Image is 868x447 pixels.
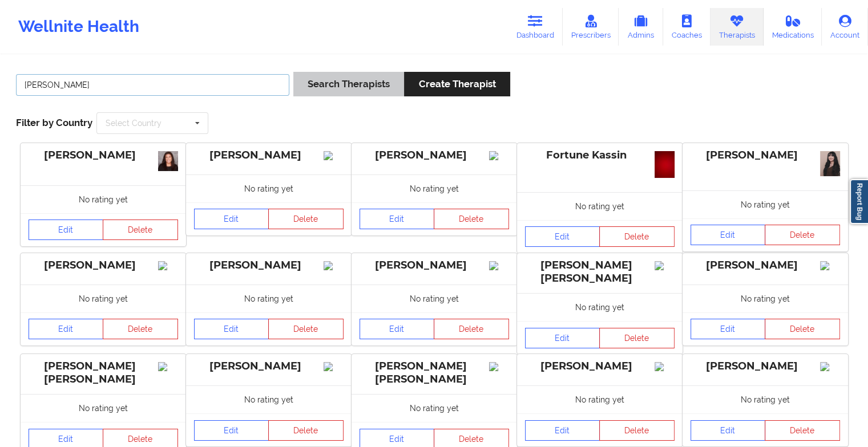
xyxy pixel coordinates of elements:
[434,319,509,339] button: Delete
[525,360,675,373] div: [PERSON_NAME]
[194,209,269,229] a: Edit
[710,8,764,46] a: Therapists
[158,362,178,371] img: Image%2Fplaceholer-image.png
[186,174,352,202] div: No rating yet
[352,285,517,312] div: No rating yet
[404,72,510,96] button: Create Therapist
[268,319,344,339] button: Delete
[324,362,344,371] img: Image%2Fplaceholer-image.png
[683,385,848,413] div: No rating yet
[599,328,675,348] button: Delete
[360,209,435,229] a: Edit
[691,319,766,339] a: Edit
[194,149,344,162] div: [PERSON_NAME]
[764,8,822,46] a: Medications
[683,190,848,218] div: No rating yet
[21,185,186,213] div: No rating yet
[360,259,509,272] div: [PERSON_NAME]
[29,220,104,240] a: Edit
[822,8,868,46] a: Account
[517,293,683,321] div: No rating yet
[525,328,600,348] a: Edit
[434,209,509,229] button: Delete
[29,360,178,386] div: [PERSON_NAME] [PERSON_NAME]
[525,420,600,441] a: Edit
[29,149,178,162] div: [PERSON_NAME]
[820,151,840,176] img: 173bf40d-99fe-4ea2-a48a-5003e07844f4_E31C922A-7B1B-4F62-8B48-1EA68DDA794B.jpeg
[599,226,675,247] button: Delete
[563,8,619,46] a: Prescribers
[525,149,675,162] div: Fortune Kassin
[508,8,563,46] a: Dashboard
[21,285,186,312] div: No rating yet
[360,149,509,162] div: [PERSON_NAME]
[21,394,186,422] div: No rating yet
[691,149,840,162] div: [PERSON_NAME]
[691,225,766,245] a: Edit
[489,151,509,160] img: Image%2Fplaceholer-image.png
[352,174,517,202] div: No rating yet
[16,74,289,96] input: Search Keywords
[489,261,509,270] img: Image%2Fplaceholer-image.png
[517,192,683,220] div: No rating yet
[619,8,663,46] a: Admins
[517,385,683,413] div: No rating yet
[525,259,675,285] div: [PERSON_NAME] [PERSON_NAME]
[691,360,840,373] div: [PERSON_NAME]
[194,259,344,272] div: [PERSON_NAME]
[599,420,675,441] button: Delete
[691,420,766,441] a: Edit
[655,362,675,371] img: Image%2Fplaceholer-image.png
[360,360,509,386] div: [PERSON_NAME] [PERSON_NAME]
[765,319,840,339] button: Delete
[663,8,710,46] a: Coaches
[29,259,178,272] div: [PERSON_NAME]
[194,420,269,441] a: Edit
[691,259,840,272] div: [PERSON_NAME]
[103,319,178,339] button: Delete
[194,360,344,373] div: [PERSON_NAME]
[29,319,104,339] a: Edit
[820,362,840,371] img: Image%2Fplaceholer-image.png
[489,362,509,371] img: Image%2Fplaceholer-image.png
[765,225,840,245] button: Delete
[683,285,848,312] div: No rating yet
[324,261,344,270] img: Image%2Fplaceholer-image.png
[268,420,344,441] button: Delete
[525,226,600,247] a: Edit
[820,261,840,270] img: Image%2Fplaceholer-image.png
[655,151,675,178] img: 4e00a1ba-cb37-4c1a-8c74-63ee5e2d91b6_IMG_7246.jpeg
[103,220,178,240] button: Delete
[268,209,344,229] button: Delete
[765,420,840,441] button: Delete
[158,261,178,270] img: Image%2Fplaceholer-image.png
[324,151,344,160] img: Image%2Fplaceholer-image.png
[106,119,162,127] div: Select Country
[158,151,178,171] img: 702f613a-550a-43d2-99d7-99dec3fcf5fe_unnamed.jpg
[16,117,92,128] span: Filter by Country
[186,285,352,312] div: No rating yet
[655,261,675,270] img: Image%2Fplaceholer-image.png
[360,319,435,339] a: Edit
[186,385,352,413] div: No rating yet
[194,319,269,339] a: Edit
[293,72,404,96] button: Search Therapists
[352,394,517,422] div: No rating yet
[850,179,868,224] a: Report Bug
